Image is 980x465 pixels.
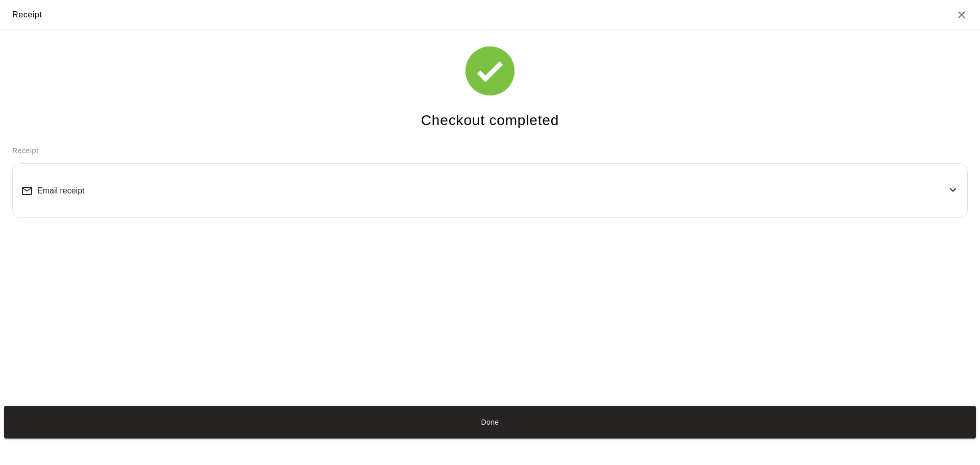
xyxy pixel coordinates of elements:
[12,8,42,21] div: Receipt
[4,406,976,438] button: Done
[12,145,968,156] p: Receipt
[37,186,84,195] span: Email receipt
[421,112,559,130] h4: Checkout completed
[955,9,968,21] button: Close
